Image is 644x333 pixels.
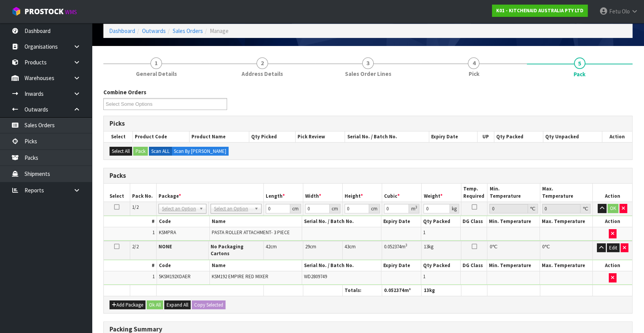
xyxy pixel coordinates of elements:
[266,243,270,250] span: 42
[212,273,268,280] span: KSM192 EMPIRE RED MIXER
[429,131,477,142] th: Expiry Date
[156,184,263,202] th: Package
[423,229,425,236] span: 1
[149,147,172,156] label: Scan ALL
[468,57,479,69] span: 4
[369,204,380,213] div: cm
[409,204,419,213] div: m
[542,243,544,250] span: 0
[330,204,340,213] div: cm
[422,241,461,259] td: kg
[172,147,229,156] label: Scan By [PERSON_NAME]
[362,57,374,69] span: 3
[159,229,176,236] span: KSMPRA
[540,241,593,259] td: ℃
[104,216,157,227] th: #
[381,260,421,271] th: Expiry Date
[607,243,619,253] button: Edit
[528,204,538,213] div: ℃
[494,131,543,142] th: Qty Packed
[477,131,494,142] th: UP
[423,287,429,294] span: 13
[468,70,479,78] span: Pick
[487,184,540,202] th: Min. Temperature
[264,241,303,259] td: cm
[461,260,487,271] th: DG Class
[209,216,302,227] th: Name
[303,241,343,259] td: cm
[211,243,244,257] strong: No Packaging Cartons
[147,300,163,310] button: Ok All
[622,8,630,15] span: Olo
[110,300,145,310] button: Add Package
[423,273,425,280] span: 1
[540,216,593,227] th: Max. Temperature
[189,131,249,142] th: Product Name
[343,285,382,296] th: Totals:
[290,204,301,213] div: cm
[173,27,203,34] a: Sales Orders
[302,260,381,271] th: Serial No. / Batch No.
[423,243,428,250] span: 13
[164,300,191,310] button: Expand All
[110,147,132,156] button: Select All
[421,260,461,271] th: Qty Packed
[382,285,422,296] th: m³
[602,131,632,142] th: Action
[487,241,540,259] td: ℃
[242,70,283,78] span: Address Details
[110,120,626,127] h3: Picks
[461,184,487,202] th: Temp. Required
[302,216,381,227] th: Serial No. / Batch No.
[104,260,157,271] th: #
[132,204,139,210] span: 1/2
[345,70,391,78] span: Sales Order Lines
[540,260,593,271] th: Max. Temperature
[593,184,632,202] th: Action
[422,285,461,296] th: kg
[496,7,584,14] strong: K01 - KITCHENAID AUSTRALIA PTY LTD
[296,131,345,142] th: Pick Review
[25,7,64,16] span: ProStock
[150,57,162,69] span: 1
[382,241,422,259] td: m
[214,204,251,213] span: Select an Option
[209,260,302,271] th: Name
[540,184,593,202] th: Max. Temperature
[305,243,310,250] span: 29
[167,302,188,308] span: Expand All
[212,229,290,236] span: PASTA ROLLER ATTACHMENT- 3 PIECE
[487,260,540,271] th: Min. Temperature
[257,57,268,69] span: 2
[103,88,146,96] label: Combine Orders
[608,204,618,213] button: OK
[210,27,229,34] span: Manage
[415,205,417,210] sup: 3
[104,184,130,202] th: Select
[492,5,588,17] a: K01 - KITCHENAID AUSTRALIA PTY LTD
[159,273,191,280] span: 5KSM192XDAER
[104,131,133,142] th: Select
[132,243,139,250] span: 2/2
[142,27,166,34] a: Outwards
[157,216,209,227] th: Code
[162,204,196,213] span: Select an Option
[11,7,21,16] img: cube-alt.png
[543,131,602,142] th: Qty Unpacked
[382,184,422,202] th: Cubic
[109,27,135,34] a: Dashboard
[487,216,540,227] th: Min. Temperature
[405,243,407,248] sup: 3
[593,216,633,227] th: Action
[574,70,585,78] span: Pack
[450,204,459,213] div: kg
[574,57,585,69] span: 5
[345,131,429,142] th: Serial No. / Batch No.
[192,300,226,310] button: Copy Selected
[110,172,626,179] h3: Packs
[136,70,177,78] span: General Details
[345,243,349,250] span: 43
[580,204,590,213] div: ℃
[159,243,172,250] strong: NONE
[152,229,155,236] span: 1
